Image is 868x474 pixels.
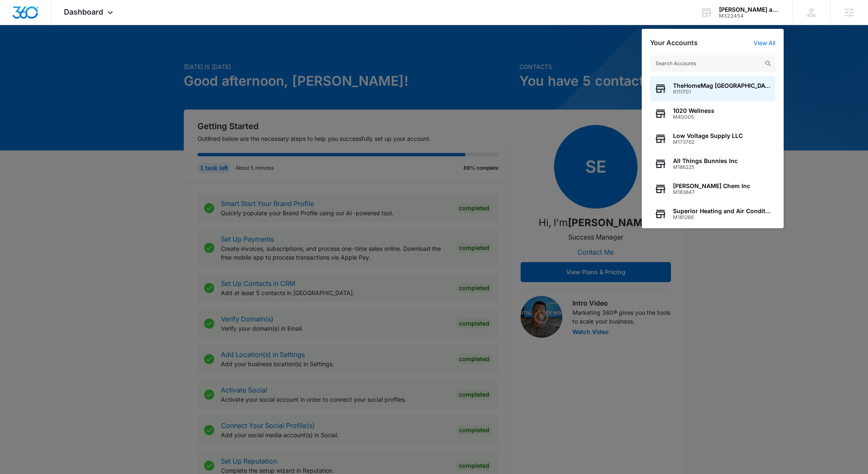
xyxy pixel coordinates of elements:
[64,8,103,16] span: Dashboard
[673,214,771,220] span: M181266
[650,176,775,201] button: [PERSON_NAME] Chem IncM183847
[650,76,775,101] button: TheHomeMag [GEOGRAPHIC_DATA]R111701
[754,39,775,46] a: View All
[719,13,780,19] div: account id
[719,6,780,13] div: account name
[673,189,750,195] span: M183847
[650,39,698,47] h2: Your Accounts
[673,114,714,120] span: M40005
[673,89,771,95] span: R111701
[673,139,743,145] span: M173762
[673,158,738,164] span: All Things Bunnies Inc
[673,208,771,214] span: Superior Heating and Air Conditioning
[673,133,743,139] span: Low Voltage Supply LLC
[650,55,775,72] input: Search Accounts
[650,151,775,176] button: All Things Bunnies IncM186225
[673,82,771,89] span: TheHomeMag [GEOGRAPHIC_DATA]
[650,101,775,126] button: 1020 WellnessM40005
[673,164,738,170] span: M186225
[650,126,775,151] button: Low Voltage Supply LLCM173762
[673,183,750,189] span: [PERSON_NAME] Chem Inc
[650,201,775,227] button: Superior Heating and Air ConditioningM181266
[673,107,714,114] span: 1020 Wellness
